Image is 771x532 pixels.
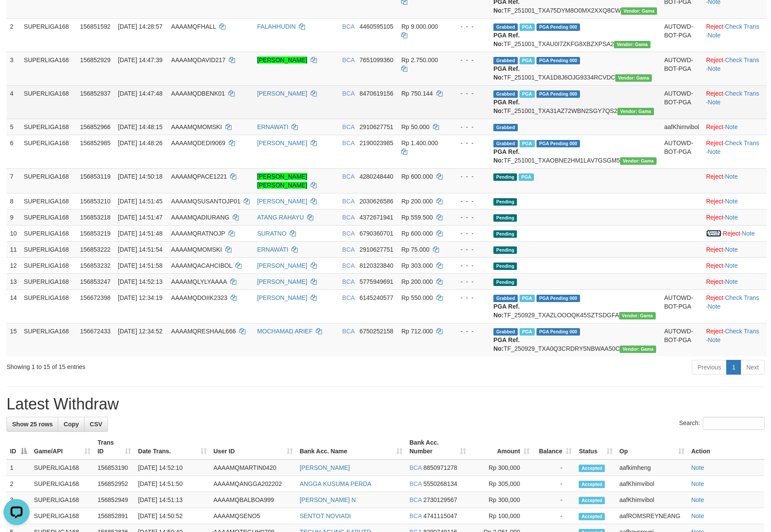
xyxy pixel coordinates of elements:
a: Note [691,464,704,471]
td: SUPERLIGA168 [30,459,94,476]
a: Note [708,65,721,72]
span: Rp 75.000 [401,246,429,253]
td: · · [703,323,767,356]
td: SUPERLIGA168 [20,241,77,257]
a: [PERSON_NAME] [257,90,307,97]
b: PGA Ref. No: [493,32,520,47]
span: Rp 712.000 [401,328,432,335]
span: Pending [493,279,517,286]
div: - - - [453,245,486,254]
span: Rp 9.000.000 [401,23,438,30]
span: Pending [493,173,517,181]
a: Check Trans [725,90,759,97]
td: · · [703,225,767,241]
td: 11 [7,241,20,257]
span: PGA Pending [536,295,580,302]
th: Bank Acc. Name: activate to sort column ascending [296,435,406,459]
td: · [703,257,767,273]
span: BCA [342,57,355,63]
a: Reject [706,123,724,130]
span: AAAAMQLYLYAAAA [171,278,227,285]
span: [DATE] 12:34:52 [118,328,162,335]
th: Balance: activate to sort column ascending [533,435,575,459]
td: 5 [7,119,20,135]
span: Rp 1.400.000 [401,140,438,146]
span: AAAAMQADIURANG [171,214,229,221]
span: PGA Pending [536,90,580,98]
td: · [703,273,767,289]
td: TF_251001_TXAU0I7ZKFG8XBZXPSA2 [490,18,660,52]
td: 9 [7,209,20,225]
span: BCA [342,23,355,30]
span: [DATE] 14:50:18 [118,173,162,180]
span: [DATE] 14:52:13 [118,278,162,285]
a: [PERSON_NAME] [PERSON_NAME] [257,173,307,189]
th: Date Trans.: activate to sort column ascending [134,435,210,459]
span: 156852985 [80,140,111,146]
span: Marked by aafsoycanthlai [520,328,535,336]
span: Copy 4280248440 to clipboard [359,173,393,180]
span: [DATE] 14:51:48 [118,230,162,237]
td: · [703,193,767,209]
span: AAAAMQDBENK01 [171,90,225,97]
td: · · [703,289,767,323]
td: 3 [7,52,20,85]
td: TF_250929_TXA0Q3CRDRY5NBWAA50C [490,323,660,356]
span: Rp 2.750.000 [401,57,438,63]
span: 156851592 [80,23,111,30]
td: aafKhimvibol [660,119,702,135]
a: Check Trans [725,23,759,30]
span: Rp 200.000 [401,278,432,285]
a: Reject [706,262,724,269]
span: Pending [493,230,517,238]
span: BCA [342,198,355,205]
input: Search: [703,417,764,430]
a: Note [691,496,704,503]
td: AUTOWD-BOT-PGA [660,18,702,52]
div: - - - [453,139,486,147]
span: AAAAMQDOIIK2323 [171,294,227,301]
a: Note [691,512,704,519]
span: AAAAMQMOMSKI [171,246,222,253]
a: Note [725,246,738,253]
span: Vendor URL: https://trx31.1velocity.biz [620,346,656,353]
span: Grabbed [493,124,518,131]
td: AAAAMQANGGA202202 [210,476,296,492]
span: Rp 303.000 [401,262,432,269]
span: Rp 750.144 [401,90,432,97]
a: Copy [58,417,84,432]
th: Action [688,435,764,459]
span: BCA [342,230,355,237]
a: Next [741,360,764,375]
td: SUPERLIGA168 [20,85,77,119]
td: 14 [7,289,20,323]
td: SUPERLIGA168 [20,225,77,241]
span: Copy 4460595105 to clipboard [359,23,393,30]
td: · · [703,52,767,85]
span: [DATE] 14:51:47 [118,214,162,221]
span: Rp 50.000 [401,123,429,130]
a: Reject [706,246,724,253]
td: 156853190 [94,459,134,476]
a: Note [725,198,738,205]
a: Reject [706,173,724,180]
a: Note [725,214,738,221]
span: Vendor URL: https://trx31.1velocity.biz [620,157,657,165]
a: SENTOT NOVIADI [300,512,351,519]
span: Rp 550.000 [401,294,432,301]
span: BCA [342,278,355,285]
span: Copy 6750252158 to clipboard [359,328,393,335]
a: Note [708,303,721,310]
span: 156853222 [80,246,111,253]
td: SUPERLIGA168 [20,135,77,168]
span: BCA [342,90,355,97]
th: ID: activate to sort column descending [7,435,30,459]
a: Reject [706,57,724,63]
span: Grabbed [493,57,518,64]
a: CSV [84,417,108,432]
span: BCA [342,140,355,146]
span: Vendor URL: https://trx31.1velocity.biz [617,108,654,115]
th: User ID: activate to sort column ascending [210,435,296,459]
a: Note [708,148,721,155]
a: Reject [706,23,724,30]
